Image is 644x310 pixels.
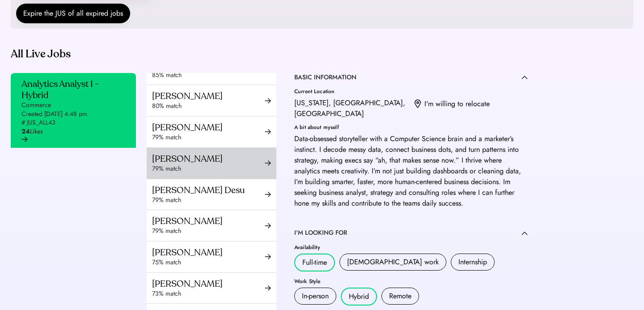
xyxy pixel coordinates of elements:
[294,125,528,130] div: A bit about myself
[21,101,51,110] div: Commerce
[294,279,528,284] div: Work Style
[152,227,265,236] div: 79% match
[152,185,265,196] div: [PERSON_NAME] Desu
[152,153,265,164] div: [PERSON_NAME]
[152,164,265,173] div: 79% match
[152,215,265,227] div: [PERSON_NAME]
[521,231,528,235] img: caret-up.svg
[265,98,271,104] img: arrow-right-black.svg
[389,291,411,301] div: Remote
[152,278,265,289] div: [PERSON_NAME]
[294,73,356,82] div: BASIC INFORMATION
[16,4,130,23] button: Expire the JUS of all expired jobs
[302,291,329,301] div: In-person
[294,133,528,209] div: Data-obsessed storyteller with a Computer Science brain and a marketer’s instinct. I decode messy...
[152,247,265,258] div: [PERSON_NAME]
[21,110,87,119] div: Created [DATE] 4:48 pm
[152,258,265,267] div: 75% match
[21,136,28,142] img: arrow-right-black.svg
[152,289,265,298] div: 73% match
[152,102,265,111] div: 80% match
[302,257,327,268] div: Full-time
[458,257,487,267] div: Internship
[349,291,369,302] div: Hybrid
[265,254,271,260] img: arrow-right-black.svg
[424,99,490,109] div: I'm willing to relocate
[294,228,347,237] div: I'M LOOKING FOR
[152,71,265,80] div: 85% match
[294,98,407,119] div: [US_STATE], [GEOGRAPHIC_DATA], [GEOGRAPHIC_DATA]
[21,127,43,136] div: Likes
[294,245,528,250] div: Availability
[294,89,407,94] div: Current Location
[265,191,271,198] img: arrow-right-black.svg
[265,223,271,229] img: arrow-right-black.svg
[21,127,30,136] strong: 24
[347,257,439,267] div: [DEMOGRAPHIC_DATA] work
[11,47,538,61] div: All Live Jobs
[152,90,265,102] div: [PERSON_NAME]
[265,285,271,291] img: arrow-right-black.svg
[265,129,271,135] img: arrow-right-black.svg
[152,196,265,205] div: 79% match
[415,99,421,108] img: location.svg
[152,133,265,142] div: 79% match
[521,75,528,79] img: caret-up.svg
[152,122,265,133] div: [PERSON_NAME]
[265,160,271,166] img: arrow-right-black.svg
[21,118,55,127] div: # JUS_ALL43
[21,78,120,101] div: Analytics Analyst I - Hybrid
